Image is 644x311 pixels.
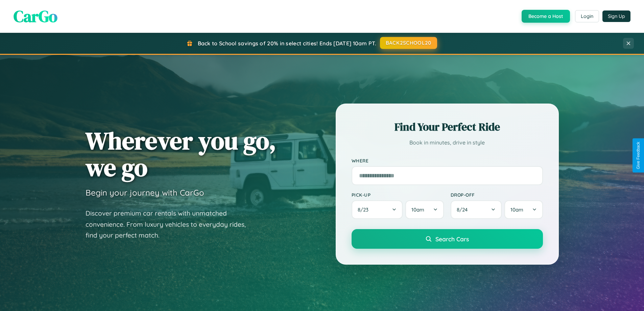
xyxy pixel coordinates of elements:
div: Give Feedback [636,142,641,169]
span: Search Cars [435,235,469,243]
p: Book in minutes, drive in style [352,138,543,148]
label: Where [352,158,543,163]
h2: Find Your Perfect Ride [352,119,543,134]
button: 8/24 [451,200,502,219]
h3: Begin your journey with CarGo [86,187,204,198]
span: CarGo [14,5,57,27]
span: 10am [411,206,424,213]
button: Become a Host [522,10,570,23]
button: 10am [504,200,543,219]
button: Search Cars [352,229,543,249]
span: 8 / 23 [358,206,372,213]
button: Login [575,10,599,22]
span: 8 / 24 [457,206,471,213]
button: Sign Up [602,10,630,22]
button: 10am [405,200,444,219]
p: Discover premium car rentals with unmatched convenience. From luxury vehicles to everyday rides, ... [86,208,255,241]
button: 8/23 [352,200,403,219]
label: Drop-off [451,192,543,198]
h1: Wherever you go, we go [86,127,276,181]
span: Back to School savings of 20% in select cities! Ends [DATE] 10am PT. [198,40,376,47]
span: 10am [510,206,523,213]
button: BACK2SCHOOL20 [380,37,437,49]
label: Pick-up [352,192,444,198]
